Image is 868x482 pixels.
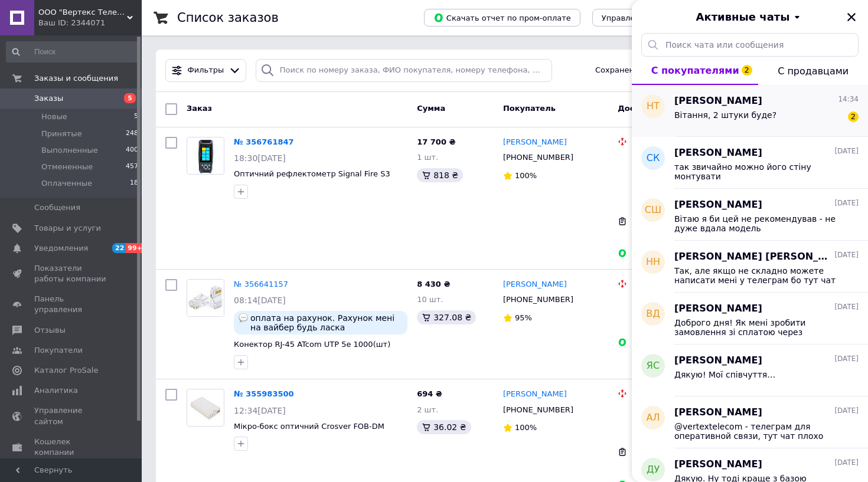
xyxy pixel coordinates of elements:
[187,394,224,422] img: Фото товару
[515,171,537,180] span: 100%
[41,178,92,189] span: Оплаченные
[632,85,868,137] button: НТ[PERSON_NAME]14:34Вітання, 2 штуки буде?2
[126,129,138,139] span: 248
[417,153,438,162] span: 1 шт.
[417,310,476,324] div: 327.08 ₴
[234,296,286,305] span: 08:14[DATE]
[34,385,78,396] span: Аналитика
[647,463,660,477] span: ДУ
[34,437,109,458] span: Кошелек компании
[433,12,571,23] span: Скачать отчет по пром-оплате
[632,189,868,241] button: СШ[PERSON_NAME][DATE]Вітаю я би цей не рекомендував - не дуже вдала модель
[595,65,691,76] span: Сохраненные фильтры:
[674,110,776,120] span: Вітання, 2 штуки буде?
[618,104,701,113] span: Доставка и оплата
[838,94,859,104] span: 14:34
[34,365,98,376] span: Каталог ProSale
[632,137,868,189] button: СК[PERSON_NAME][DATE]так звичайно можно його стіну монтувати
[188,65,224,76] span: Фильтры
[234,422,384,431] span: Мікро-бокс оптичний Crosver FOB-DM
[234,389,294,398] a: № 355983500
[41,145,98,156] span: Выполненные
[34,202,80,213] span: Сообщения
[651,65,739,76] span: С покупателями
[126,162,138,172] span: 457
[177,11,279,25] h1: Список заказов
[834,198,859,208] span: [DATE]
[646,307,660,321] span: ВД
[126,145,138,156] span: 400
[187,279,224,317] a: Фото товару
[647,152,660,165] span: СК
[503,279,567,290] a: [PERSON_NAME]
[515,313,532,322] span: 95%
[515,423,537,432] span: 100%
[834,302,859,312] span: [DATE]
[696,9,790,25] span: Активные чаты
[645,204,661,217] span: СШ
[848,112,859,122] span: 2
[417,389,442,398] span: 694 ₴
[632,57,758,85] button: С покупателями2
[124,93,136,103] span: 5
[41,129,82,139] span: Принятые
[187,104,212,113] span: Заказ
[674,146,762,160] span: [PERSON_NAME]
[834,250,859,260] span: [DATE]
[34,325,66,336] span: Отзывы
[665,9,835,25] button: Активные чаты
[41,112,67,122] span: Новые
[844,10,859,24] button: Закрыть
[417,280,450,288] span: 8 430 ₴
[34,223,101,234] span: Товары и услуги
[130,178,138,189] span: 18
[501,150,576,165] div: [PHONE_NUMBER]
[34,405,109,427] span: Управление сайтом
[602,14,694,22] span: Управление статусами
[674,458,762,471] span: [PERSON_NAME]
[34,243,88,254] span: Уведомления
[234,280,288,288] a: № 356641157
[417,405,438,414] span: 2 шт.
[112,243,126,253] span: 22
[674,162,842,181] span: так звичайно можно його стіну монтувати
[674,422,842,441] span: @vertextelecom - телеграм для оперативной связи, тут чат плохо работает
[647,411,660,425] span: АЛ
[424,9,580,27] button: Скачать отчет по пром-оплате
[34,345,83,356] span: Покупатели
[187,137,224,175] a: Фото товару
[234,153,286,163] span: 18:30[DATE]
[417,168,463,182] div: 818 ₴
[647,100,660,113] span: НТ
[195,137,216,174] img: Фото товару
[742,65,752,76] span: 2
[592,9,704,27] button: Управление статусами
[503,104,556,113] span: Покупатель
[234,137,294,146] a: № 356761847
[38,7,127,18] span: ООО "Вертекс Телеком"
[674,406,762,419] span: [PERSON_NAME]
[674,198,762,212] span: [PERSON_NAME]
[234,406,286,415] span: 12:34[DATE]
[187,280,224,316] img: Фото товару
[34,294,109,315] span: Панель управления
[34,93,63,104] span: Заказы
[674,370,775,379] span: Дякую! Мої співчуття…
[417,420,471,434] div: 36.02 ₴
[632,293,868,345] button: ВД[PERSON_NAME][DATE]Доброго дня! Як мені зробити замовлення зі сплатою через благодійний фонд?
[234,340,390,349] a: Конектор RJ-45 ATcom UTP 5e 1000(шт)
[41,162,93,172] span: Отмененные
[234,169,390,178] a: Оптичний рефлектометр Signal Fire S3
[6,41,139,63] input: Поиск
[250,313,403,332] span: оплата на рахунок. Рахунок мені на вайбер будь ласка
[134,112,138,122] span: 5
[674,94,762,108] span: [PERSON_NAME]
[501,292,576,307] div: [PHONE_NUMBER]
[647,359,660,373] span: ЯС
[834,406,859,416] span: [DATE]
[834,354,859,364] span: [DATE]
[239,313,248,323] img: :speech_balloon:
[503,137,567,148] a: [PERSON_NAME]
